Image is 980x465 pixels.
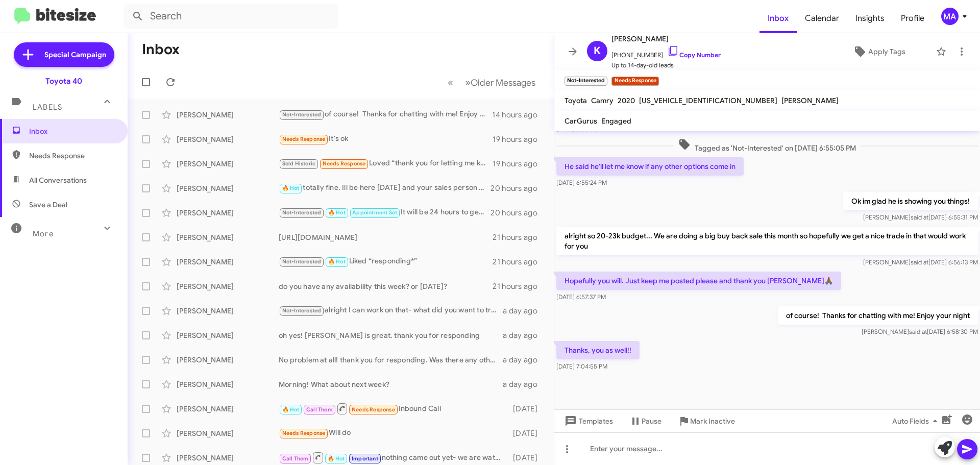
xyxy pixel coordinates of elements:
span: [US_VEHICLE_IDENTIFICATION_NUMBER] [639,96,777,105]
span: » [465,76,471,89]
div: a day ago [503,330,546,340]
div: [PERSON_NAME] [177,110,279,120]
div: a day ago [503,355,546,365]
div: [DATE] [508,404,546,414]
span: [PHONE_NUMBER] [611,45,721,60]
p: Thanks, you as well!! [556,341,640,359]
span: 🔥 Hot [282,406,300,413]
span: Needs Response [323,160,366,167]
div: Will do [279,427,508,439]
div: [PERSON_NAME] [177,428,279,438]
a: Profile [893,4,933,33]
div: [PERSON_NAME] [177,208,279,218]
div: Loved “thank you for letting me know. I put updated notes under your account and Ill let [PERSON_... [279,158,493,169]
nav: Page navigation example [442,72,542,93]
span: Appointment Set [352,209,397,216]
span: Not-Interested [282,307,322,314]
span: CarGurus [565,116,597,126]
span: Pause [642,412,661,430]
button: Next [459,72,542,93]
a: Special Campaign [14,42,114,67]
button: Templates [554,412,621,430]
p: of course! Thanks for chatting with me! Enjoy your night [778,306,978,325]
div: [DATE] [508,428,546,438]
span: Not-Interested [282,209,322,216]
span: said at [911,213,928,221]
span: Engaged [601,116,631,126]
span: Toyota [565,96,587,105]
div: [PERSON_NAME] [177,306,279,316]
span: Older Messages [471,77,535,88]
button: Previous [442,72,459,93]
a: Inbox [759,4,797,33]
span: Mark Inactive [690,412,735,430]
div: [PERSON_NAME] [177,281,279,291]
span: 🔥 Hot [328,209,346,216]
a: Copy Number [667,51,721,59]
div: alright I can work on that- what did you want to trade into? [279,305,503,316]
span: Not-Interested [282,258,322,265]
div: [URL][DOMAIN_NAME] [279,232,493,242]
span: Inbox [29,126,116,136]
div: It will be 24 hours to get the check cut [DATE]- [DATE] for next day checks [279,207,491,218]
div: [PERSON_NAME] [177,134,279,144]
span: Sold Historic [282,160,316,167]
span: Up to 14-day-old leads [611,60,721,70]
small: Needs Response [611,77,658,86]
div: [PERSON_NAME] [177,257,279,267]
span: said at [911,258,928,266]
span: Auto Fields [892,412,941,430]
span: K [594,43,601,59]
span: « [448,76,453,89]
span: More [33,229,54,238]
div: [PERSON_NAME] [177,453,279,463]
small: Not-Interested [565,77,607,86]
div: oh yes! [PERSON_NAME] is great. thank you for responding [279,330,503,340]
h1: Inbox [142,41,180,58]
button: MA [933,8,969,25]
span: Tagged as 'Not-Interested' on [DATE] 6:55:05 PM [674,138,860,153]
div: a day ago [503,379,546,389]
span: [DATE] 7:04:55 PM [556,362,607,370]
span: [PERSON_NAME] [DATE] 6:56:13 PM [863,258,978,266]
div: [PERSON_NAME] [177,330,279,340]
span: [PERSON_NAME] [781,96,839,105]
div: [PERSON_NAME] [177,379,279,389]
span: Labels [33,103,62,112]
span: [DATE] 6:57:37 PM [556,293,606,301]
span: [DATE] 6:55:24 PM [556,179,607,186]
div: [PERSON_NAME] [177,183,279,193]
div: nothing came out yet- we are watching for you [279,451,508,464]
span: 2020 [618,96,635,105]
div: Inbound Call [279,402,508,415]
button: Pause [621,412,670,430]
div: Morning! What about next week? [279,379,503,389]
button: Mark Inactive [670,412,743,430]
span: Not-Interested [282,111,322,118]
span: [PERSON_NAME] [611,33,721,45]
span: said at [909,328,927,335]
div: [PERSON_NAME] [177,159,279,169]
span: Templates [562,412,613,430]
div: 21 hours ago [493,257,546,267]
div: No problem at all! thank you for responding. Was there any other information you needed to help w... [279,355,503,365]
div: totally fine. Ill be here [DATE] and your sales person [PERSON_NAME] will be here as well. We wil... [279,182,491,194]
span: Call Them [306,406,333,413]
div: [PERSON_NAME] [177,355,279,365]
div: 20 hours ago [491,183,546,193]
span: 🔥 Hot [282,185,300,191]
div: 19 hours ago [493,134,546,144]
span: Special Campaign [44,50,106,60]
p: He said he'll let me know if any other options come in [556,157,744,176]
div: 20 hours ago [491,208,546,218]
div: Toyota 40 [45,76,82,86]
div: [PERSON_NAME] [177,404,279,414]
a: Calendar [797,4,847,33]
div: a day ago [503,306,546,316]
div: 21 hours ago [493,232,546,242]
div: 14 hours ago [492,110,546,120]
a: Insights [847,4,893,33]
